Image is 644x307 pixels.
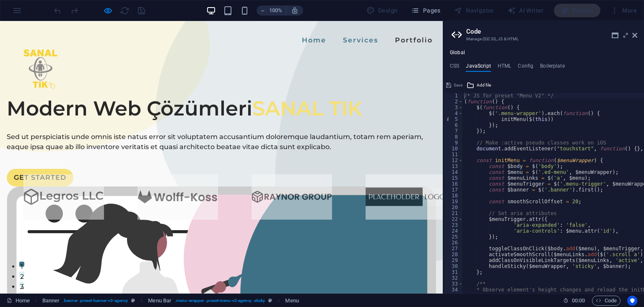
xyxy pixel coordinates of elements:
div: 5 [444,116,463,122]
nav: breadcrumb [42,296,299,306]
h2: Code [466,28,637,35]
a: Portfolio [392,13,436,26]
div: 23 [444,222,463,228]
div: 22 [444,216,463,222]
div: 25 [444,234,463,240]
div: 3 [444,105,463,110]
div: 8 [444,134,463,140]
div: 1 [444,93,463,99]
div: 18 [444,193,463,199]
div: 13 [444,163,463,169]
div: 35 [444,293,463,299]
div: 34 [444,287,463,293]
span: Pages [411,6,440,15]
div: 9 [444,140,463,146]
a: Services [340,13,382,26]
div: 15 [444,175,463,181]
button: Pages [408,4,444,17]
button: Add file [465,80,492,90]
h4: Boilerplate [540,63,565,72]
div: 4 [444,110,463,116]
h1: Modern Web Çözümleri [7,72,436,102]
span: 00 00 [572,296,585,306]
span: . menu-wrapper .preset-menu-v2-agency .sticky [175,296,265,306]
div: 16 [444,181,463,187]
div: 2 [444,99,463,105]
div: 26 [444,240,463,246]
span: : [578,297,579,304]
div: 14 [444,169,463,175]
div: 32 [444,275,463,281]
div: 7 [444,128,463,134]
div: 33 [444,281,463,287]
a: Click to cancel selection. Double-click to open Pages [7,296,30,306]
i: This element is a customizable preset [131,298,135,303]
div: 12 [444,157,463,163]
div: Design (Ctrl+Alt+Y) [363,4,401,17]
span: . banner .preset-banner-v3-agency [63,296,128,306]
button: 100% [257,5,286,16]
div: 24 [444,228,463,234]
span: SANAL TIK [252,75,362,100]
span: Click to select. Double-click to edit [42,296,60,306]
h3: Manage (S)CSS, JS & HTML [466,35,621,43]
div: 20 [444,205,463,210]
h4: CSS [450,63,459,72]
div: 21 [444,210,463,216]
h4: JavaScript [466,63,491,72]
div: 31 [444,269,463,275]
span: Code [596,296,617,306]
h6: 100% [269,5,283,16]
div: 28 [444,252,463,257]
i: This element is a customizable preset [268,298,272,303]
div: 29 [444,257,463,263]
div: 27 [444,246,463,252]
h4: Config [518,63,533,72]
div: 19 [444,199,463,205]
a: Home [299,13,330,26]
div: 30 [444,263,463,269]
i: On resize automatically adjust zoom level to fit chosen device. [291,7,299,14]
button: Usercentrics [627,296,637,306]
h4: Global [450,50,465,56]
img: sanaltik.com.tr [7,13,74,80]
button: Code [592,296,621,306]
div: 17 [444,187,463,193]
h4: HTML [498,63,512,72]
span: Click to select. Double-click to edit [148,296,171,306]
span: Click to select. Double-click to edit [285,296,299,306]
span: Add file [477,80,491,90]
div: 10 [444,146,463,152]
div: 11 [444,152,463,157]
div: 6 [444,122,463,128]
